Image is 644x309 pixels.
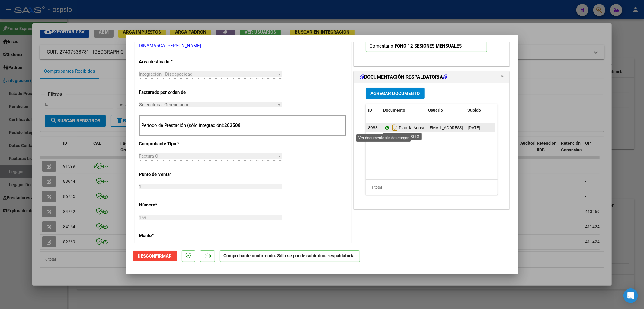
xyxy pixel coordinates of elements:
[468,125,480,130] span: [DATE]
[139,140,201,147] p: Comprobante Tipo *
[354,83,510,209] div: DOCUMENTACIÓN RESPALDATORIA
[139,102,277,107] span: Seleccionar Gerenciador
[220,250,360,262] p: Comprobante confirmado. Sólo se puede subir doc. respaldatoria.
[370,43,462,49] span: Comentario:
[370,91,420,96] span: Agregar Documento
[139,232,201,239] p: Monto
[383,108,405,113] span: Documento
[366,180,498,195] div: 1 total
[139,171,201,178] p: Punto de Venta
[360,74,447,81] h1: DOCUMENTACIÓN RESPALDATORIA
[139,202,201,209] p: Número
[225,123,241,128] strong: 202508
[368,125,380,130] span: 89889
[366,104,381,117] datatable-header-cell: ID
[142,122,344,129] p: Período de Prestación (sólo integración):
[133,251,177,261] button: Desconfirmar
[383,125,427,130] span: Planilla Agosto
[354,71,510,83] mat-expansion-panel-header: DOCUMENTACIÓN RESPALDATORIA
[139,71,193,77] span: Integración - Discapacidad
[395,43,462,49] strong: FONO 12 SESIONES MENSUALES
[426,104,465,117] datatable-header-cell: Usuario
[138,253,172,259] span: Desconfirmar
[139,58,201,65] p: Area destinado *
[391,123,399,133] i: Descargar documento
[366,88,425,99] button: Agregar Documento
[139,42,346,49] p: DINAMARCA [PERSON_NAME]
[468,108,481,113] span: Subido
[623,288,638,303] div: Open Intercom Messenger
[139,153,159,159] span: Factura C
[428,108,443,113] span: Usuario
[381,104,426,117] datatable-header-cell: Documento
[139,89,201,96] p: Facturado por orden de
[428,125,572,130] span: [EMAIL_ADDRESS][DOMAIN_NAME] - [PERSON_NAME][GEOGRAPHIC_DATA]
[368,108,372,113] span: ID
[465,104,495,117] datatable-header-cell: Subido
